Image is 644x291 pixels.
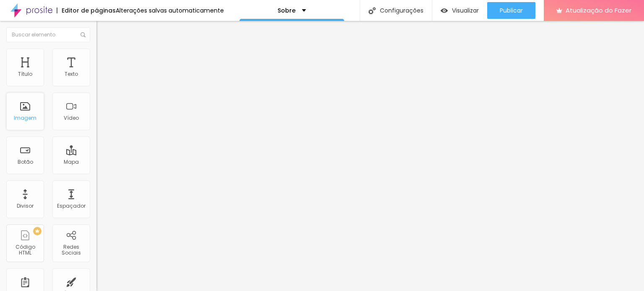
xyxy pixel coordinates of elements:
input: Buscar elemento [6,27,90,42]
font: Redes Sociais [62,243,81,256]
font: Sobre [278,6,296,15]
font: Espaçador [57,202,86,209]
font: Botão [18,158,33,165]
font: Imagem [14,114,36,121]
font: Configurações [380,6,423,15]
font: Mapa [64,158,79,165]
font: Texto [65,70,78,77]
iframe: Editor [96,21,644,291]
img: Ícone [369,7,376,14]
font: Vídeo [64,114,79,121]
font: Atualização do Fazer [566,6,631,15]
font: Alterações salvas automaticamente [116,6,224,15]
font: Publicar [500,6,523,15]
img: Ícone [80,32,86,37]
font: Título [18,70,32,77]
button: Visualizar [432,2,487,19]
font: Editor de páginas [62,6,116,15]
font: Visualizar [452,6,479,15]
img: view-1.svg [441,7,448,14]
font: Divisor [17,202,34,209]
font: Código HTML [16,243,35,256]
button: Publicar [487,2,535,19]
